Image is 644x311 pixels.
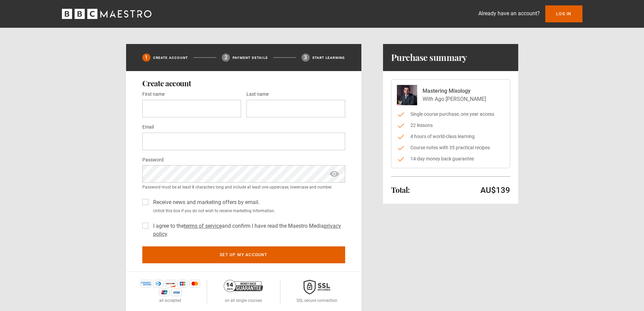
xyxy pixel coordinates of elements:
li: 14-day money back guarantee [397,155,504,162]
img: 14-day-money-back-guarantee-42d24aedb5115c0ff13b.png [224,280,263,292]
label: I agree to the and confirm I have read the Maestro Media . [150,222,345,238]
p: Already have an account? [478,9,540,18]
div: 1 [142,53,150,62]
label: Email [142,123,154,131]
svg: BBC Maestro [62,9,151,19]
p: Create Account [153,55,188,60]
h2: Total: [391,186,410,194]
img: unionpay [159,289,170,296]
button: Set up my account [142,246,345,263]
p: SSL secure connection [296,297,337,304]
h2: Create account [142,79,345,87]
p: on all single courses [225,297,262,304]
img: discover [165,280,176,287]
img: mastercard [189,280,200,287]
img: visa [171,289,182,296]
img: jcb [177,280,188,287]
p: all accepted [159,297,181,304]
p: Start learning [312,55,345,60]
div: 2 [222,53,230,62]
img: amex [141,280,151,287]
div: 3 [302,53,310,62]
li: Course notes with 35 practical recipes [397,144,504,151]
label: Last name [246,90,269,98]
p: AU$139 [480,185,510,196]
span: show password [329,165,340,183]
label: Receive news and marketing offers by email. [150,198,260,206]
li: Single course purchase, one year access [397,111,504,118]
small: Password must be at least 8 characters long and include at least one uppercase, lowercase and num... [142,184,345,190]
a: Log In [545,5,582,22]
p: Payment details [233,55,268,60]
img: diners [153,280,164,287]
label: Password [142,156,164,164]
p: With Ago [PERSON_NAME] [423,95,486,103]
a: terms of service [184,223,222,229]
label: First name [142,90,165,98]
li: 4 hours of world-class learning [397,133,504,140]
li: 22 lessons [397,122,504,129]
h1: Purchase summary [391,52,467,63]
p: Mastering Mixology [423,87,486,95]
small: Untick this box if you do not wish to receive marketing information. [150,208,345,214]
